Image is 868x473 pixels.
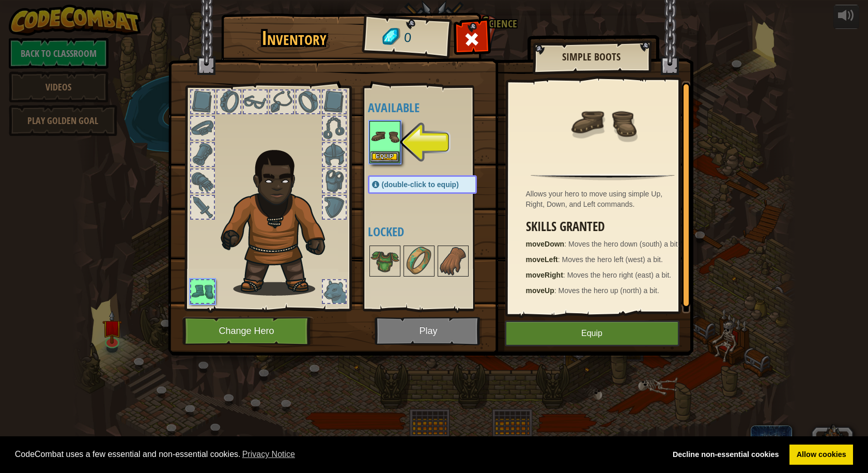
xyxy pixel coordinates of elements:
[368,225,498,238] h4: Locked
[216,144,344,296] img: Gordon_Stalwart_Hair.png
[382,180,459,189] span: (double-click to equip)
[567,271,672,279] span: Moves the hero right (east) a bit.
[789,445,853,465] a: allow cookies
[526,240,565,248] strong: moveDown
[241,447,297,462] a: learn more about cookies
[370,151,399,162] button: Equip
[543,51,640,63] h2: Simple Boots
[526,255,558,264] strong: moveLeft
[665,445,786,465] a: deny cookies
[405,247,433,276] img: portrait.png
[526,271,563,279] strong: moveRight
[531,174,674,180] img: hr.png
[526,286,554,295] strong: moveUp
[370,247,399,276] img: portrait.png
[559,286,659,295] span: Moves the hero up (north) a bit.
[439,247,468,276] img: portrait.png
[228,27,360,49] h1: Inventory
[526,189,685,209] div: Allows your hero to move using simple Up, Right, Down, and Left commands.
[554,286,559,295] span: :
[568,240,680,248] span: Moves the hero down (south) a bit.
[182,317,314,345] button: Change Hero
[562,255,663,264] span: Moves the hero left (west) a bit.
[564,240,568,248] span: :
[370,122,399,151] img: portrait.png
[558,255,562,264] span: :
[368,101,498,114] h4: Available
[505,321,679,346] button: Equip
[526,220,685,234] h3: Skills Granted
[15,447,658,462] span: CodeCombat uses a few essential and non-essential cookies.
[403,28,412,48] span: 0
[563,271,567,279] span: :
[569,89,637,156] img: portrait.png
